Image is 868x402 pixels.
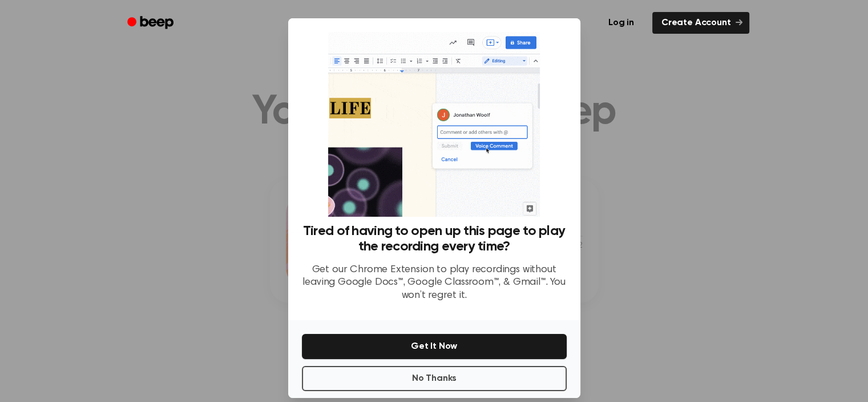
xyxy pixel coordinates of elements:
button: Get It Now [302,334,567,359]
a: Log in [597,10,645,36]
button: No Thanks [302,366,567,391]
img: Beep extension in action [328,32,540,217]
h3: Tired of having to open up this page to play the recording every time? [302,224,567,254]
a: Beep [119,12,184,34]
p: Get our Chrome Extension to play recordings without leaving Google Docs™, Google Classroom™, & Gm... [302,264,567,303]
a: Create Account [652,12,749,34]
